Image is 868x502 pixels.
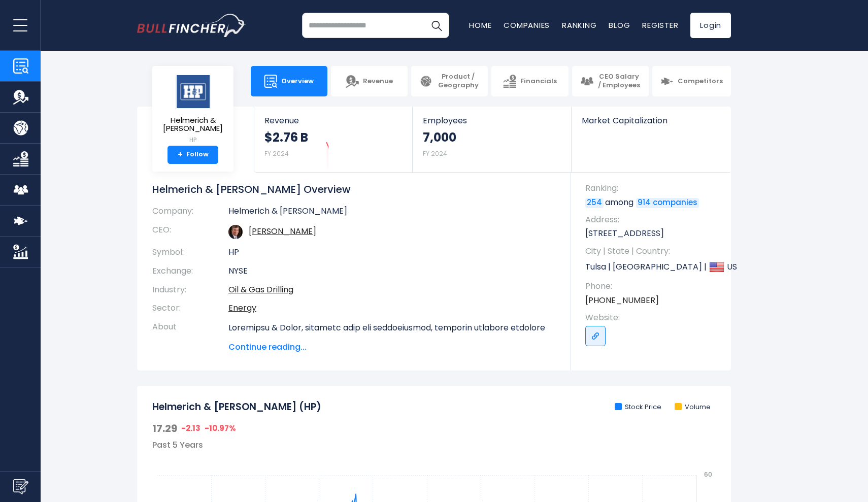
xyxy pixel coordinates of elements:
a: Home [469,20,491,30]
th: Sector: [152,299,228,318]
p: [STREET_ADDRESS] [585,228,721,239]
strong: $2.76 B [264,129,308,145]
th: About [152,318,228,353]
a: 254 [585,198,604,208]
span: Revenue [264,116,402,125]
span: Continue reading... [228,341,556,353]
a: Revenue $2.76 B FY 2024 [254,107,412,172]
a: Oil & Gas Drilling [228,284,293,295]
strong: 7,000 [423,129,456,145]
a: Product / Geography [411,66,488,96]
span: Revenue [363,77,393,86]
span: Website: [585,312,721,323]
span: Overview [281,77,314,86]
a: Ranking [562,20,596,30]
td: Helmerich & [PERSON_NAME] [228,206,556,221]
span: Phone: [585,281,721,292]
span: CEO Salary / Employees [597,73,641,90]
span: Employees [423,116,560,125]
span: Financials [520,77,557,86]
a: Register [642,20,678,30]
span: Helmerich & [PERSON_NAME] [160,116,225,133]
a: [PHONE_NUMBER] [585,295,659,306]
span: Ranking: [585,183,721,194]
th: CEO: [152,221,228,243]
a: Overview [251,66,327,96]
a: Financials [491,66,568,96]
strong: + [178,150,183,159]
span: Market Capitalization [582,116,720,125]
a: Competitors [652,66,731,96]
p: among [585,197,721,208]
span: -10.97% [205,423,236,433]
a: Go to link [585,326,606,346]
li: Volume [675,403,711,412]
a: CEO Salary / Employees [572,66,649,96]
img: john-w-lindsay.jpg [228,225,243,239]
span: 17.29 [152,422,177,435]
td: NYSE [228,262,556,281]
a: Companies [504,20,550,30]
a: Helmerich & [PERSON_NAME] HP [160,74,226,146]
span: City | State | Country: [585,246,721,257]
a: Revenue [331,66,408,96]
text: 60 [704,470,712,479]
span: Competitors [678,77,723,86]
a: 914 companies [636,198,699,208]
a: Employees 7,000 FY 2024 [413,107,571,172]
small: FY 2024 [264,149,289,158]
a: Blog [609,20,630,30]
p: Tulsa | [GEOGRAPHIC_DATA] | US [585,259,721,275]
th: Company: [152,206,228,221]
a: Login [690,13,731,38]
a: Market Capitalization [572,107,730,143]
h1: Helmerich & [PERSON_NAME] Overview [152,183,556,196]
td: HP [228,243,556,262]
small: HP [160,136,225,145]
img: bullfincher logo [137,14,246,37]
th: Industry: [152,281,228,299]
li: Stock Price [615,403,661,412]
span: Past 5 Years [152,439,203,451]
a: ceo [249,225,316,237]
th: Exchange: [152,262,228,281]
a: Energy [228,302,256,314]
button: Search [424,13,449,38]
a: +Follow [168,146,218,164]
span: Product / Geography [437,73,480,90]
a: Go to homepage [137,14,246,37]
th: Symbol: [152,243,228,262]
small: FY 2024 [423,149,447,158]
span: Address: [585,214,721,225]
h2: Helmerich & [PERSON_NAME] (HP) [152,401,321,414]
span: -2.13 [181,423,201,433]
